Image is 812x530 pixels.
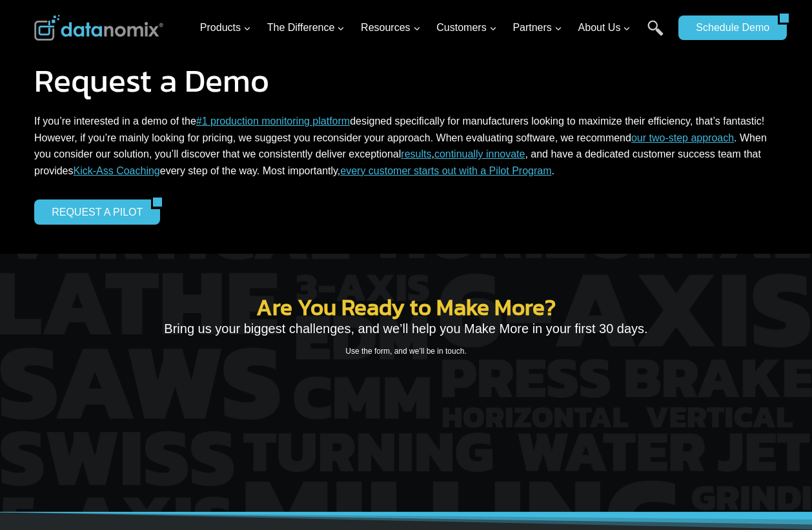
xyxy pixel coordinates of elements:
[200,19,251,36] span: Products
[401,148,431,159] a: results
[34,199,151,224] a: REQUEST A PILOT
[116,377,696,474] iframe: Form 0
[340,165,551,176] a: every customer starts out with a Pilot Program
[578,19,631,36] span: About Us
[267,19,345,36] span: The Difference
[361,19,420,36] span: Resources
[34,65,778,97] h1: Request a Demo
[678,15,778,40] a: Schedule Demo
[434,148,525,159] a: continually innovate
[647,20,664,49] a: Search
[73,165,159,176] a: Kick-Ass Coaching
[195,7,673,49] nav: Primary Navigation
[631,132,734,143] a: our two-step approach
[513,19,562,36] span: Partners
[34,113,778,179] p: If you’re interested in a demo of the designed specifically for manufacturers looking to maximize...
[116,318,696,339] p: Bring us your biggest challenges, and we’ll help you Make More in your first 30 days.
[116,345,696,358] p: Use the form, and we’ll be in touch.
[436,19,496,36] span: Customers
[116,296,696,318] h2: Are You Ready to Make More?
[34,15,163,41] img: Datanomix
[196,116,350,127] a: #1 production monitoring platform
